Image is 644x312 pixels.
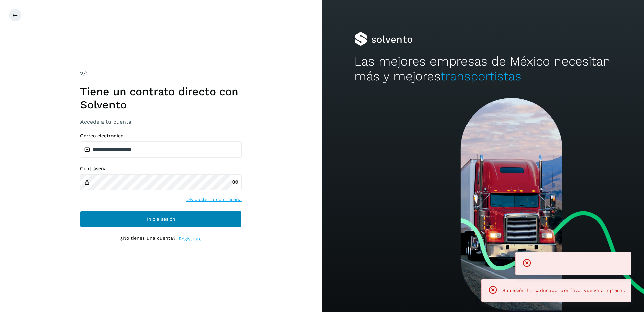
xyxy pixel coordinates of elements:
[80,133,242,139] label: Correo electrónico
[80,119,242,125] h3: Accede a tu cuenta
[179,235,202,242] a: Regístrate
[80,70,242,78] div: /2
[80,211,242,227] button: Inicia sesión
[80,85,242,111] h1: Tiene un contrato directo con Solvento
[120,235,176,242] p: ¿No tienes una cuenta?
[502,288,625,293] span: Su sesión ha caducado, por favor vuelva a ingresar.
[354,54,612,84] h2: Las mejores empresas de México necesitan más y mejores
[80,70,83,77] span: 2
[147,217,175,222] span: Inicia sesión
[80,166,242,172] label: Contraseña
[186,196,242,203] a: Olvidaste tu contraseña
[441,69,521,83] span: transportistas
